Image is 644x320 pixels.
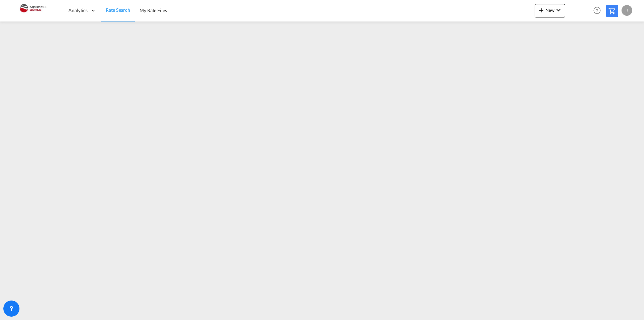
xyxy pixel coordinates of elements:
[10,3,55,18] img: 5c2b1670644e11efba44c1e626d722bd.JPG
[68,7,88,14] span: Analytics
[622,5,632,16] div: J
[106,7,130,13] span: Rate Search
[537,6,545,14] md-icon: icon-plus 400-fg
[537,7,562,13] span: New
[554,6,562,14] md-icon: icon-chevron-down
[591,5,603,16] span: Help
[535,4,565,17] button: icon-plus 400-fgNewicon-chevron-down
[140,7,167,13] span: My Rate Files
[591,5,606,17] div: Help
